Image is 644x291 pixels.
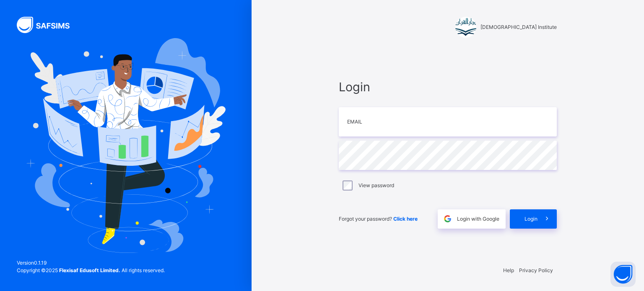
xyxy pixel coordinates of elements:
[503,267,514,273] a: Help
[339,216,418,222] span: Forgot your password?
[480,23,557,31] span: [DEMOGRAPHIC_DATA] Institute
[457,215,499,223] span: Login with Google
[443,214,452,224] img: google.396cfc9801f0270233282035f929180a.svg
[519,267,553,273] a: Privacy Policy
[17,259,165,267] span: Version 0.1.19
[17,267,165,273] span: Copyright © 2025 All rights reserved.
[358,182,394,189] label: View password
[339,78,557,96] span: Login
[26,38,226,252] img: Hero Image
[610,262,636,287] button: Open asap
[17,17,80,33] img: SAFSIMS Logo
[393,216,418,222] a: Click here
[59,267,120,273] strong: Flexisaf Edusoft Limited.
[525,215,538,223] span: Login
